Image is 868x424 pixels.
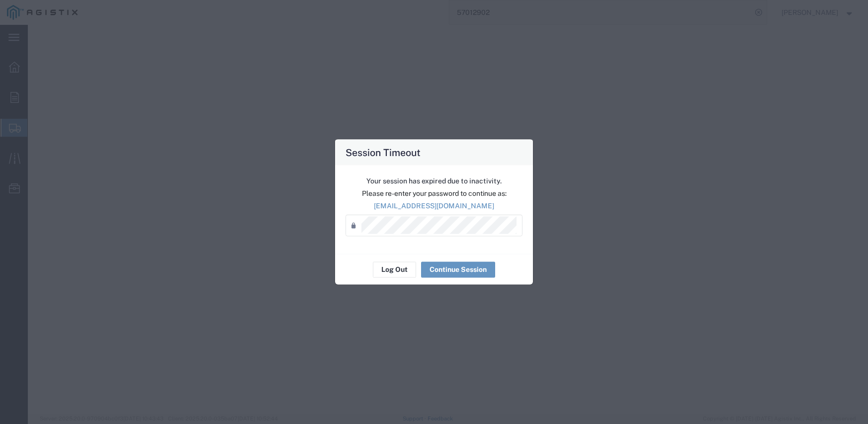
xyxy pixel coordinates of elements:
p: [EMAIL_ADDRESS][DOMAIN_NAME] [346,200,522,211]
button: Continue Session [421,261,495,277]
button: Log Out [373,261,416,277]
p: Your session has expired due to inactivity. [346,175,522,186]
p: Please re-enter your password to continue as: [346,188,522,198]
h4: Session Timeout [346,145,421,159]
